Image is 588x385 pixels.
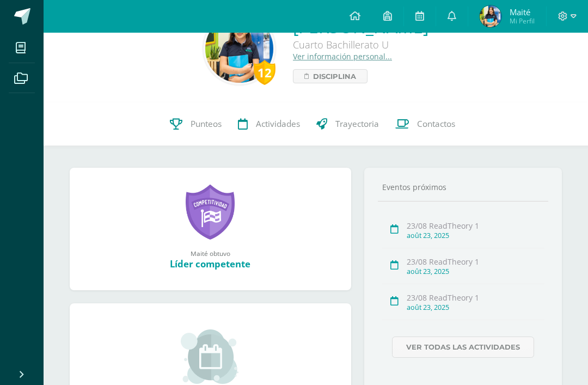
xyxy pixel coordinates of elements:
[387,102,463,146] a: Contactos
[378,182,548,192] div: Eventos próximos
[293,51,392,62] a: Ver información personal...
[293,69,367,83] a: Disciplina
[256,118,300,130] span: Actividades
[308,102,387,146] a: Trayectoria
[81,249,341,258] div: Maité obtuvo
[407,221,544,231] div: 23/08 ReadTheory 1
[510,7,535,17] span: Maité
[407,303,544,312] div: août 23, 2025
[407,292,544,303] div: 23/08 ReadTheory 1
[230,102,308,146] a: Actividades
[407,231,544,240] div: août 23, 2025
[81,258,341,270] div: Líder competente
[407,256,544,267] div: 23/08 ReadTheory 1
[293,38,428,51] div: Cuarto Bachillerato U
[181,329,240,384] img: event_small.png
[313,70,356,83] span: Disciplina
[335,118,379,130] span: Trayectoria
[191,118,222,130] span: Punteos
[407,267,544,276] div: août 23, 2025
[254,60,275,85] div: 12
[392,337,534,358] a: Ver todas las actividades
[417,118,455,130] span: Contactos
[162,102,230,146] a: Punteos
[510,16,535,26] span: Mi Perfil
[480,5,501,27] img: 29bc46b472aa18796470c09d9e15ecd0.png
[205,15,273,83] img: 4c9ef267606f6dc2976fd330a55a4b51.png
